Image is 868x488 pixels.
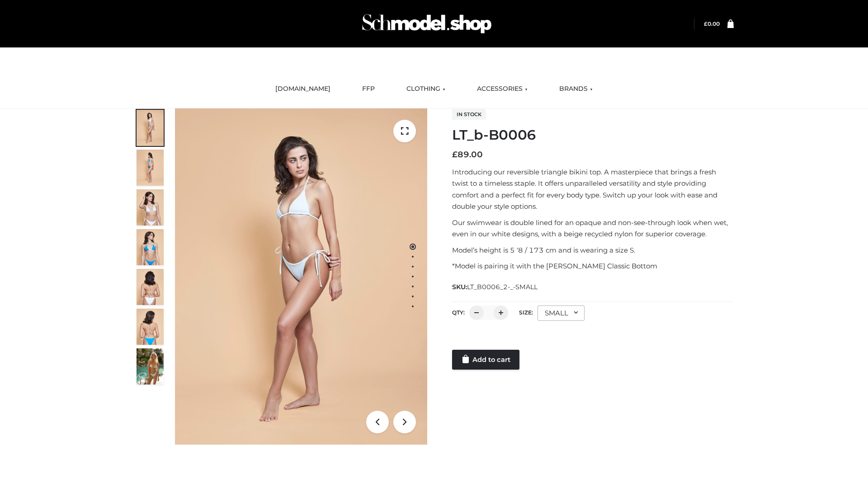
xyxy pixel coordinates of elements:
[175,108,427,445] img: ArielClassicBikiniTop_CloudNine_AzureSky_OW114ECO_1
[519,309,533,316] label: Size:
[400,79,452,99] a: CLOTHING
[137,269,164,305] img: ArielClassicBikiniTop_CloudNine_AzureSky_OW114ECO_7-scaled.jpg
[452,109,486,120] span: In stock
[137,110,164,146] img: ArielClassicBikiniTop_CloudNine_AzureSky_OW114ECO_1-scaled.jpg
[269,79,337,99] a: [DOMAIN_NAME]
[452,217,734,240] p: Our swimwear is double lined for an opaque and non-see-through look when wet, even in our white d...
[704,20,708,27] span: £
[137,348,164,385] img: Arieltop_CloudNine_AzureSky2.jpg
[452,282,538,292] span: SKU:
[452,244,734,256] p: Model’s height is 5 ‘8 / 173 cm and is wearing a size S.
[355,79,382,99] a: FFP
[452,150,483,160] bdi: 89.00
[704,20,720,27] a: £0.00
[452,166,734,212] p: Introducing our reversible triangle bikini top. A masterpiece that brings a fresh twist to a time...
[452,150,458,160] span: £
[452,260,734,272] p: *Model is pairing it with the [PERSON_NAME] Classic Bottom
[470,79,534,99] a: ACCESSORIES
[452,309,465,316] label: QTY:
[467,283,538,291] span: LT_B0006_2-_-SMALL
[704,20,720,27] bdi: 0.00
[552,79,599,99] a: BRANDS
[452,350,519,370] a: Add to cart
[538,305,585,321] div: SMALL
[137,309,164,345] img: ArielClassicBikiniTop_CloudNine_AzureSky_OW114ECO_8-scaled.jpg
[137,150,164,186] img: ArielClassicBikiniTop_CloudNine_AzureSky_OW114ECO_2-scaled.jpg
[359,6,495,42] img: Schmodel Admin 964
[452,127,734,143] h1: LT_b-B0006
[137,229,164,265] img: ArielClassicBikiniTop_CloudNine_AzureSky_OW114ECO_4-scaled.jpg
[137,189,164,225] img: ArielClassicBikiniTop_CloudNine_AzureSky_OW114ECO_3-scaled.jpg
